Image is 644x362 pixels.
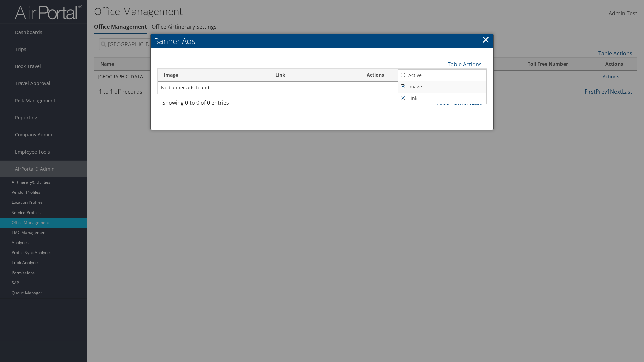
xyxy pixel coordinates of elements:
a: × [482,33,490,46]
a: Link [398,93,486,104]
td: No banner ads found [158,82,486,94]
a: Last [471,99,482,106]
a: Image [398,81,486,93]
th: Link: activate to sort column ascending [269,69,361,82]
a: Next [460,99,471,106]
a: First [437,99,448,106]
h2: Banner Ads [151,34,493,48]
th: Actions [361,69,486,82]
a: Active [398,70,486,81]
a: Prev [448,99,460,106]
th: Image: activate to sort column ascending [158,69,269,82]
div: Showing 0 to 0 of 0 entries [162,99,235,110]
a: Table Actions [448,61,482,68]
